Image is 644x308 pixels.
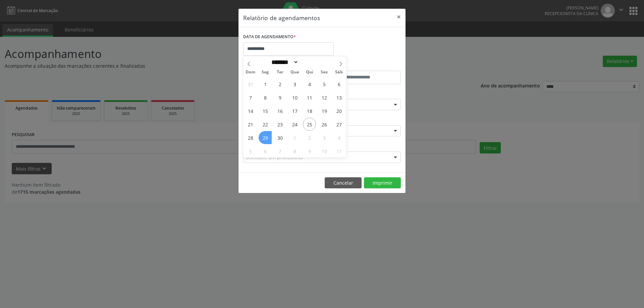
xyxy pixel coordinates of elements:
[288,131,301,144] span: Outubro 1, 2025
[303,131,316,144] span: Outubro 2, 2025
[259,104,272,117] span: Setembro 15, 2025
[288,104,301,117] span: Setembro 17, 2025
[303,91,316,104] span: Setembro 11, 2025
[318,91,331,104] span: Setembro 12, 2025
[244,77,257,90] span: Agosto 31, 2025
[332,118,345,131] span: Setembro 27, 2025
[325,177,362,189] button: Cancelar
[332,144,345,158] span: Outubro 11, 2025
[273,144,286,158] span: Outubro 7, 2025
[259,131,272,144] span: Setembro 29, 2025
[243,70,258,74] span: Dom
[273,118,286,131] span: Setembro 23, 2025
[303,104,316,117] span: Setembro 18, 2025
[303,118,316,131] span: Setembro 25, 2025
[288,144,301,158] span: Outubro 8, 2025
[244,131,257,144] span: Setembro 28, 2025
[259,77,272,90] span: Setembro 1, 2025
[273,131,286,144] span: Setembro 30, 2025
[302,70,317,74] span: Qui
[288,77,301,90] span: Setembro 3, 2025
[243,32,296,42] label: DATA DE AGENDAMENTO
[317,70,332,74] span: Sex
[244,104,257,117] span: Setembro 14, 2025
[332,91,345,104] span: Setembro 13, 2025
[288,118,301,131] span: Setembro 24, 2025
[324,60,401,71] label: ATÉ
[287,70,302,74] span: Qua
[259,91,272,104] span: Setembro 8, 2025
[259,118,272,131] span: Setembro 22, 2025
[244,144,257,158] span: Outubro 5, 2025
[273,77,286,90] span: Setembro 2, 2025
[246,154,303,161] span: Selecione um profissional
[364,177,401,189] button: Imprimir
[318,104,331,117] span: Setembro 19, 2025
[258,70,273,74] span: Seg
[288,91,301,104] span: Setembro 10, 2025
[303,77,316,90] span: Setembro 4, 2025
[318,131,331,144] span: Outubro 3, 2025
[392,9,406,25] button: Close
[303,144,316,158] span: Outubro 9, 2025
[244,118,257,131] span: Setembro 21, 2025
[332,131,345,144] span: Outubro 4, 2025
[318,118,331,131] span: Setembro 26, 2025
[259,144,272,158] span: Outubro 6, 2025
[332,77,345,90] span: Setembro 6, 2025
[243,13,320,22] h5: Relatório de agendamentos
[332,104,345,117] span: Setembro 20, 2025
[318,77,331,90] span: Setembro 5, 2025
[269,59,299,66] select: Month
[273,91,286,104] span: Setembro 9, 2025
[332,70,346,74] span: Sáb
[273,70,287,74] span: Ter
[273,104,286,117] span: Setembro 16, 2025
[299,59,321,66] input: Year
[244,91,257,104] span: Setembro 7, 2025
[318,144,331,158] span: Outubro 10, 2025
